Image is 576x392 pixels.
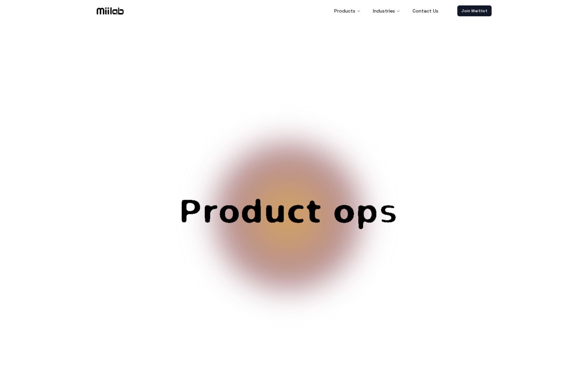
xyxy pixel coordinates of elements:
span: Customer service [136,195,441,261]
button: Products [329,4,366,18]
a: Join Waitlist [457,5,492,16]
button: Industries [368,4,406,18]
a: Logo [85,6,136,16]
a: Contact Us [407,4,444,18]
img: Logo [95,6,125,16]
nav: Main [329,4,444,18]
